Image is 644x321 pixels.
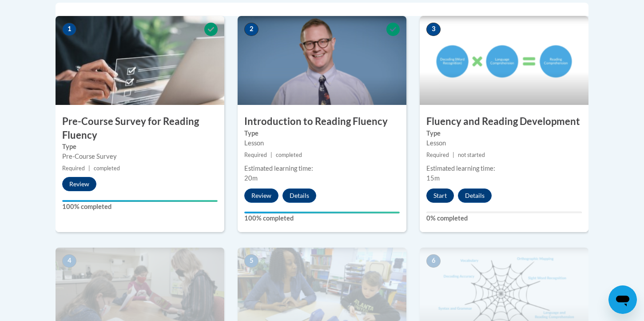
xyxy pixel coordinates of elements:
span: 6 [426,254,441,268]
button: Review [244,189,278,203]
div: Estimated learning time: [244,164,400,173]
h3: Introduction to Reading Fluency [238,115,406,128]
span: | [270,152,272,158]
span: 1 [62,23,76,36]
span: 4 [62,254,76,268]
h3: Fluency and Reading Development [420,115,588,128]
span: completed [94,165,120,172]
span: 20m [244,174,258,182]
span: completed [276,152,302,158]
span: 3 [426,23,441,36]
div: Estimated learning time: [426,164,582,173]
button: Review [62,177,96,191]
button: Details [282,189,316,203]
div: Your progress [244,212,400,213]
span: Required [62,165,85,172]
h3: Pre-Course Survey for Reading Fluency [56,115,224,142]
div: Lesson [244,138,400,148]
span: Required [426,152,449,158]
label: Type [244,128,400,138]
span: not started [458,152,485,158]
button: Start [426,189,454,203]
span: 2 [244,23,258,36]
img: Course Image [238,16,406,105]
span: | [88,165,90,172]
label: 100% completed [244,213,400,223]
iframe: Button to launch messaging window [608,285,637,314]
div: Lesson [426,138,582,148]
span: Required [244,152,267,158]
label: 100% completed [62,202,218,212]
button: Details [458,189,492,203]
img: Course Image [56,16,224,105]
img: Course Image [420,16,588,105]
span: | [453,152,454,158]
span: 15m [426,174,440,182]
label: Type [62,142,218,152]
div: Pre-Course Survey [62,152,218,161]
label: Type [426,128,582,138]
label: 0% completed [426,213,582,223]
span: 5 [244,254,258,268]
div: Your progress [62,200,218,202]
